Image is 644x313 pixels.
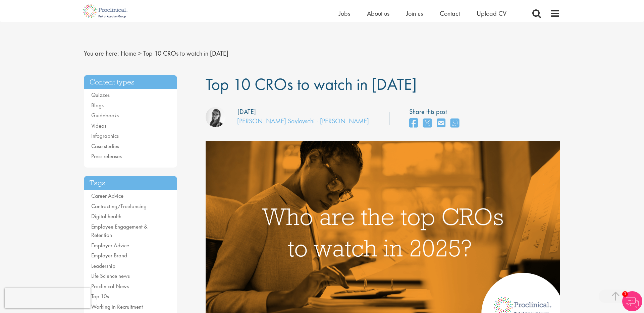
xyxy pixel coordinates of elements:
a: Quizzes [91,91,110,99]
a: Life Science news [91,272,130,279]
a: [PERSON_NAME] Savlovschi - [PERSON_NAME] [237,117,369,125]
a: Guidebooks [91,112,119,119]
span: You are here: [84,49,119,58]
a: share on email [437,116,445,131]
a: Working in Recruitment [91,303,143,310]
span: Top 10 CROs to watch in [DATE] [206,73,417,95]
a: Employer Advice [91,242,129,249]
a: Blogs [91,102,104,109]
span: > [138,49,142,58]
img: Chatbot [622,291,642,311]
a: Employer Brand [91,252,127,259]
div: [DATE] [237,107,256,117]
label: Share this post [409,107,463,117]
a: Case studies [91,142,119,150]
h3: Tags [84,176,177,190]
span: 1 [622,291,628,297]
a: Join us [406,9,423,18]
h3: Content types [84,75,177,89]
a: breadcrumb link [121,49,137,58]
a: Jobs [339,9,350,18]
a: Leadership [91,262,115,269]
a: Employee Engagement & Retention [91,223,148,239]
span: Top 10 CROs to watch in [DATE] [143,49,228,58]
a: Contracting/Freelancing [91,202,147,210]
a: share on facebook [409,116,418,131]
a: Infographics [91,132,119,139]
a: Contact [440,9,460,18]
a: share on whats app [450,116,459,131]
a: Videos [91,122,106,129]
a: Proclinical News [91,283,129,290]
img: Theodora Savlovschi - Wicks [206,107,226,127]
a: Press releases [91,152,122,160]
iframe: reCAPTCHA [5,288,91,308]
a: Digital health [91,212,121,220]
a: Top 10s [91,293,109,300]
a: About us [367,9,389,18]
a: share on twitter [423,116,432,131]
a: Career Advice [91,192,123,199]
a: Upload CV [477,9,506,18]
